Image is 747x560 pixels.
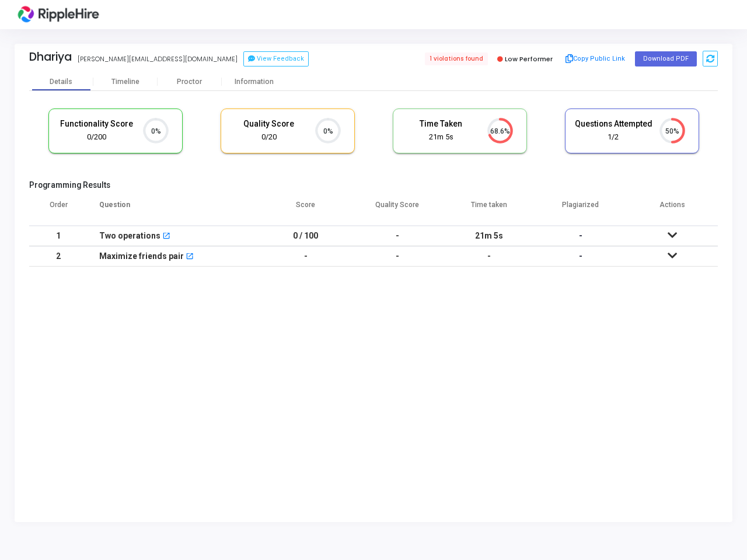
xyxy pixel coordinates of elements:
[78,54,238,64] div: [PERSON_NAME][EMAIL_ADDRESS][DOMAIN_NAME]
[162,233,170,241] mat-icon: open_in_new
[260,193,351,226] th: Score
[29,50,72,64] div: Dhariya
[158,78,222,86] div: Proctor
[562,50,629,68] button: Copy Public Link
[99,226,160,246] div: Two operations
[443,246,535,267] td: -
[230,132,308,143] div: 0/20
[579,251,582,261] span: -
[58,119,136,129] h5: Functionality Score
[15,3,102,26] img: logo
[243,51,309,66] button: View Feedback
[351,226,443,246] td: -
[260,246,351,267] td: -
[186,253,194,261] mat-icon: open_in_new
[99,247,184,266] div: Maximize friends pair
[402,132,480,143] div: 21m 5s
[88,193,260,226] th: Question
[260,226,351,246] td: 0 / 100
[29,180,718,190] h5: Programming Results
[351,193,443,226] th: Quality Score
[425,52,488,65] span: 1 violations found
[111,78,139,86] div: Timeline
[230,119,308,129] h5: Quality Score
[29,226,88,246] td: 1
[626,193,718,226] th: Actions
[402,119,480,129] h5: Time Taken
[50,78,72,86] div: Details
[29,193,88,226] th: Order
[351,246,443,267] td: -
[58,132,136,143] div: 0/200
[635,51,697,66] button: Download PDF
[29,246,88,267] td: 2
[535,193,626,226] th: Plagiarized
[579,231,582,240] span: -
[505,54,553,64] span: Low Performer
[574,119,652,129] h5: Questions Attempted
[222,78,286,86] div: Information
[574,132,652,143] div: 1/2
[443,226,535,246] td: 21m 5s
[443,193,535,226] th: Time taken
